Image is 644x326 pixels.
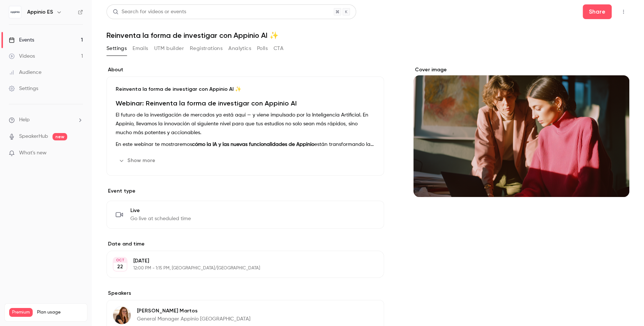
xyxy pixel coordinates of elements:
[113,307,131,324] img: Teresa Martos
[116,99,375,108] h1: Webinar: Reinventa la forma de investigar con Appinio AI
[9,36,34,44] div: Events
[19,149,47,157] span: What's new
[413,66,629,74] label: Cover image
[154,43,184,54] button: UTM builder
[413,66,629,197] section: Cover image
[192,142,314,147] strong: cómo la IA y las nuevas funcionalidades de Appinio
[130,207,191,214] span: Live
[113,8,186,16] div: Search for videos or events
[583,4,612,19] button: Share
[106,31,629,40] h1: Reinventa la forma de investigar con Appinio AI ✨
[116,155,160,166] button: Show more
[228,43,251,54] button: Analytics
[106,240,384,248] label: Date and time
[257,43,268,54] button: Polls
[9,6,21,18] img: Appinio ES
[133,265,345,271] p: 12:00 PM - 1:15 PM, [GEOGRAPHIC_DATA]/[GEOGRAPHIC_DATA]
[19,116,30,124] span: Help
[19,133,48,140] a: SpeakerHub
[9,116,83,124] li: help-dropdown-opener
[137,315,250,323] p: General Manager Appinio [GEOGRAPHIC_DATA]
[106,66,384,74] label: About
[116,86,375,93] p: Reinventa la forma de investigar con Appinio AI ✨
[37,309,83,315] span: Plan usage
[116,140,375,149] p: En este webinar te mostraremos están transformando la forma de hacer investigación:
[116,111,375,137] p: El futuro de la investigación de mercados ya está aquí — y viene impulsado por la Inteligencia Ar...
[190,43,222,54] button: Registrations
[106,43,127,54] button: Settings
[117,263,123,271] p: 22
[9,308,33,317] span: Premium
[9,85,38,92] div: Settings
[130,215,191,222] span: Go live at scheduled time
[113,258,127,263] div: OCT
[9,53,35,60] div: Videos
[137,307,250,315] p: [PERSON_NAME] Martos
[106,187,384,195] p: Event type
[9,69,41,76] div: Audience
[133,43,148,54] button: Emails
[27,8,53,16] h6: Appinio ES
[274,43,283,54] button: CTA
[133,257,345,265] p: [DATE]
[53,133,67,140] span: new
[106,290,384,297] label: Speakers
